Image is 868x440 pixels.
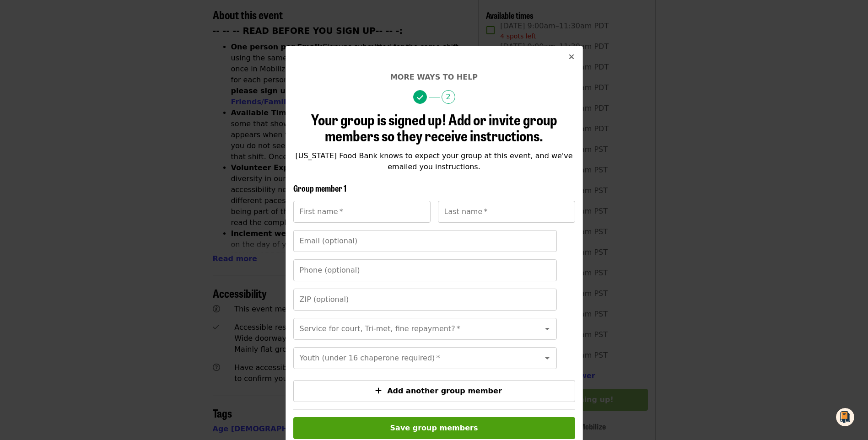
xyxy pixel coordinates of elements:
[438,201,575,223] input: Last name
[390,73,478,81] span: More ways to help
[295,151,572,171] span: [US_STATE] Food Bank knows to expect your group at this event, and we've emailed you instructions.
[442,90,455,104] span: 2
[293,289,557,311] input: ZIP (optional)
[293,182,346,194] span: Group member 1
[293,417,575,439] button: Save group members
[569,53,574,61] i: times icon
[375,386,382,395] i: plus icon
[293,259,557,281] input: Phone (optional)
[417,93,423,102] i: check icon
[390,424,478,432] span: Save group members
[293,201,431,223] input: First name
[561,46,582,68] button: Close
[541,352,554,365] button: Open
[387,386,502,395] span: Add another group member
[293,230,557,252] input: Email (optional)
[311,108,557,146] span: Your group is signed up! Add or invite group members so they receive instructions.
[293,380,575,402] button: Add another group member
[541,322,554,335] button: Open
